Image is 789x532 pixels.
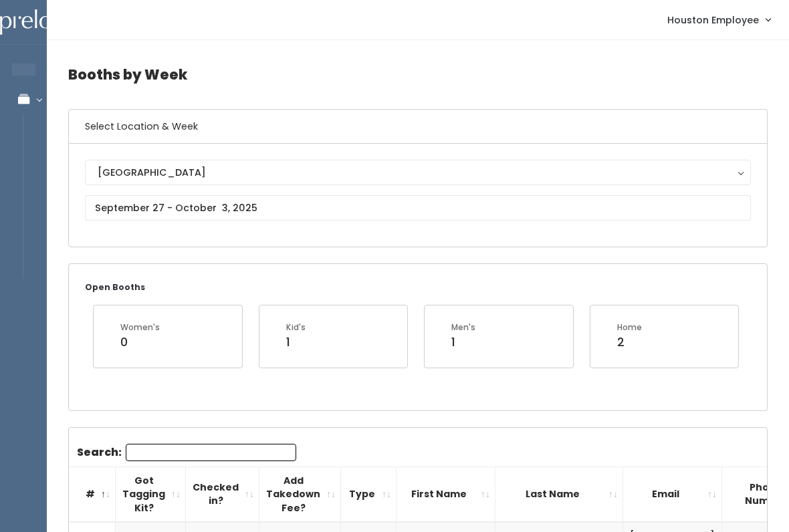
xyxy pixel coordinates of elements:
h4: Booths by Week [68,56,768,93]
div: 1 [451,334,475,351]
label: Search: [77,444,296,461]
button: [GEOGRAPHIC_DATA] [85,160,751,185]
div: [GEOGRAPHIC_DATA] [98,165,738,180]
input: Search: [126,444,296,461]
input: September 27 - October 3, 2025 [85,195,751,221]
th: Add Takedown Fee?: activate to sort column ascending [259,467,341,522]
div: 1 [286,334,306,351]
th: Got Tagging Kit?: activate to sort column ascending [116,467,186,522]
th: Type: activate to sort column ascending [341,467,397,522]
small: Open Booths [85,281,145,293]
div: Men's [451,321,475,334]
th: Last Name: activate to sort column ascending [495,467,623,522]
a: Houston Employee [654,5,784,34]
div: 2 [617,334,642,351]
div: Women's [120,321,160,334]
th: Email: activate to sort column ascending [623,467,722,522]
th: Checked in?: activate to sort column ascending [186,467,259,522]
div: Home [617,321,642,334]
span: Houston Employee [667,13,759,27]
th: #: activate to sort column descending [69,467,116,522]
th: First Name: activate to sort column ascending [397,467,495,522]
div: Kid's [286,321,306,334]
div: 0 [120,334,160,351]
h6: Select Location & Week [69,110,767,144]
